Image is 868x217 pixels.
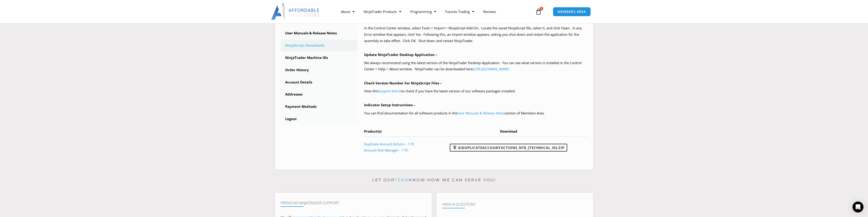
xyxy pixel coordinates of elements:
[359,6,406,17] a: NinjaTrader Products
[457,111,505,115] a: User Manuals & Release Notes
[364,81,442,85] b: Check Version Number For NinjaScript Files –
[441,6,479,17] a: Futures Trading
[364,148,408,152] a: Account Risk Manager - 1 PC
[364,110,588,116] p: You can find documentation for all software products in the section of Members Area.
[395,178,409,182] a: team
[281,15,357,125] nav: Account pages
[364,60,588,73] p: We always recommend using the latest version of the NinjaTrader Desktop Application. You can see ...
[540,7,543,10] span: 0
[479,6,501,17] a: Reviews
[558,10,586,13] span: MEMBERS AREA
[281,113,357,125] a: Logout
[853,202,863,212] div: Open Intercom Messenger
[364,52,437,57] b: Update NinjaTrader Desktop Application –
[336,6,534,17] nav: Menu
[442,202,588,207] h4: Have A Question?
[474,67,509,71] a: [URL][DOMAIN_NAME]
[500,129,517,134] span: Download
[364,88,588,94] p: View this to check if you have the latest version of our software packages installed.
[364,25,588,44] p: In the Control Center window, select Tools > Import > NinjaScript Add-On. Locate the saved NinjaS...
[450,144,567,151] a: AIDuplicateAccountActions_NT8_[TECHNICAL_ID].zip
[378,89,401,93] a: Support Article
[281,101,357,113] a: Payment Methods
[271,3,320,20] img: LogoAI | Affordable Indicators – NinjaTrader
[364,142,415,146] a: Duplicate Account Actions - 1 PC
[275,177,593,184] p: Let our know how we can serve you!
[406,6,441,17] a: Programming
[281,40,357,51] a: NinjaScript Downloads
[281,201,426,205] h4: Premium NinjaTrader Support
[281,64,357,76] a: Order History
[553,7,591,16] a: MEMBERS AREA
[364,129,382,134] span: Product(s)
[281,76,357,88] a: Account Details
[281,88,357,100] a: Addresses
[336,6,359,17] a: About
[281,27,357,39] a: User Manuals & Release Notes
[364,103,415,107] b: Indicator Setup Instructions –
[528,5,548,18] a: 0
[281,52,357,64] a: NinjaTrader Machine IDs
